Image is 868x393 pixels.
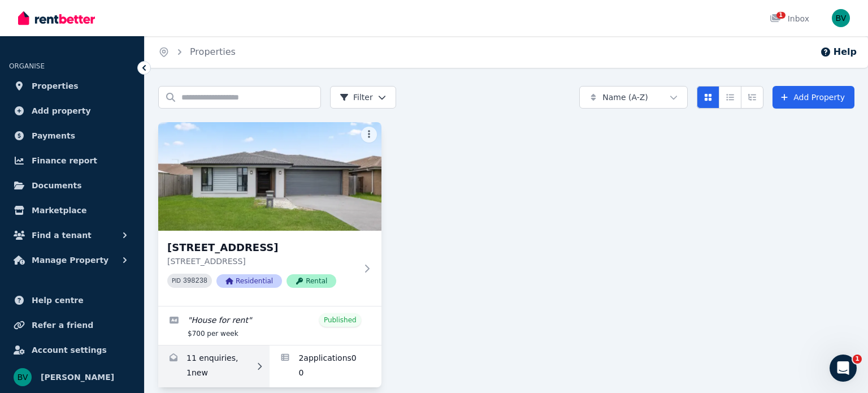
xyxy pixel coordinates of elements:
[158,306,381,345] a: Edit listing: House for rent
[9,224,135,247] button: Find a tenant
[32,104,91,118] span: Add property
[9,124,135,147] a: Payments
[770,13,809,24] div: Inbox
[183,277,207,285] code: 398238
[832,9,850,27] img: Benmon Mammen Varghese
[697,86,763,109] div: View options
[9,62,45,70] span: ORGANISE
[14,368,32,386] img: Benmon Mammen Varghese
[158,346,270,387] a: Enquiries for 7 Wicker Rd, Park Ridge
[9,149,135,172] a: Finance report
[330,86,396,109] button: Filter
[190,46,236,57] a: Properties
[853,355,862,364] span: 1
[340,92,373,103] span: Filter
[32,318,93,332] span: Refer a friend
[9,174,135,197] a: Documents
[772,86,854,109] a: Add Property
[216,274,282,288] span: Residential
[32,79,79,93] span: Properties
[145,36,249,68] nav: Breadcrumb
[172,278,181,284] small: PID
[9,75,135,97] a: Properties
[32,293,84,307] span: Help centre
[9,339,135,361] a: Account settings
[697,86,719,109] button: Card view
[776,12,785,19] span: 1
[32,343,107,357] span: Account settings
[361,127,377,142] button: More options
[287,274,336,288] span: Rental
[741,86,763,109] button: Expanded list view
[32,253,108,267] span: Manage Property
[32,179,82,192] span: Documents
[32,154,97,167] span: Finance report
[820,45,857,59] button: Help
[9,249,135,271] button: Manage Property
[18,10,95,27] img: RentBetter
[830,355,857,382] iframe: Intercom live chat
[158,122,381,231] img: 7 Wicker Rd, Park Ridge
[32,129,75,142] span: Payments
[9,100,135,122] a: Add property
[9,289,135,312] a: Help centre
[719,86,741,109] button: Compact list view
[167,240,357,256] h3: [STREET_ADDRESS]
[32,228,92,242] span: Find a tenant
[270,346,381,387] a: Applications for 7 Wicker Rd, Park Ridge
[32,204,86,217] span: Marketplace
[9,199,135,222] a: Marketplace
[579,86,688,109] button: Name (A-Z)
[158,122,381,306] a: 7 Wicker Rd, Park Ridge[STREET_ADDRESS][STREET_ADDRESS]PID 398238ResidentialRental
[9,314,135,336] a: Refer a friend
[602,92,648,103] span: Name (A-Z)
[167,256,357,267] p: [STREET_ADDRESS]
[41,370,114,384] span: [PERSON_NAME]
